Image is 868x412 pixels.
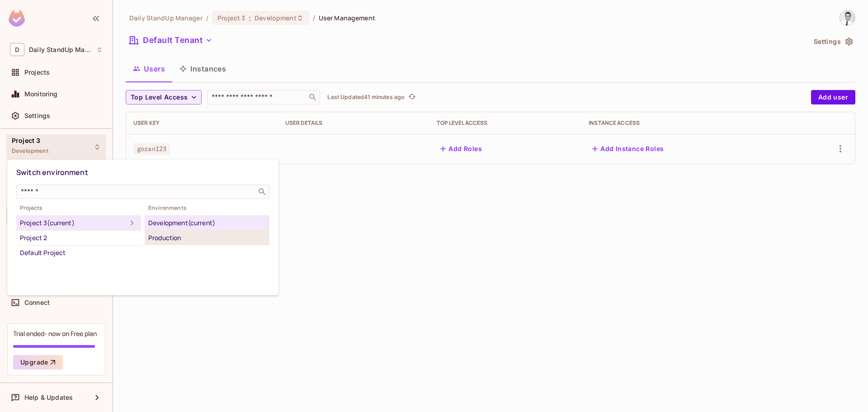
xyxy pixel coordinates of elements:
[16,167,88,177] span: Switch environment
[148,232,266,243] div: Production
[148,218,266,228] div: Development (current)
[16,204,141,212] span: Projects
[20,247,137,258] div: Default Project
[20,232,137,243] div: Project 2
[145,204,269,212] span: Environments
[20,218,127,228] div: Project 3 (current)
